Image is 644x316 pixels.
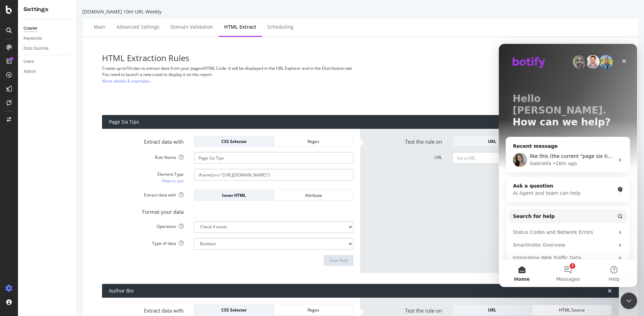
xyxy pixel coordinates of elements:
div: Users [24,58,34,65]
div: times [608,288,612,294]
button: Save Rule [324,255,353,266]
a: Data Sources [24,45,72,52]
div: Ask a question [14,138,116,146]
div: Admin [24,68,36,75]
a: More details & examples. [102,77,151,85]
label: Extract data with [104,136,189,145]
label: URL [362,152,447,160]
button: CSS Selector [194,305,274,316]
div: Page Six Tips [109,118,139,125]
div: SmartIndex Overview [14,198,116,205]
div: Status Codes and Network Errors [10,182,128,195]
div: URL [458,307,526,313]
div: Keywords [24,35,42,42]
iframe: Intercom live chat [620,293,637,309]
button: CSS Selector [194,136,274,147]
div: Attribute [279,192,348,198]
button: Help [92,216,138,243]
div: Regex [279,138,348,144]
div: Status Codes and Network Errors [14,185,116,192]
div: HTML Source [538,307,606,313]
div: [DOMAIN_NAME] 10m URL Weekly [82,8,638,15]
span: Home [15,233,31,238]
button: Attribute [274,190,353,201]
div: HTML Extract [224,23,256,30]
span: Messages [57,233,81,238]
div: You need to launch a new crawl to display it on the report. [102,71,443,77]
a: Crawler [24,25,72,32]
div: Integrating Web Traffic Data [10,208,128,220]
input: Provide a name [194,152,353,164]
div: AI Agent and team can help [14,146,116,153]
div: Gabriella [31,116,53,123]
label: Extract data with [104,305,189,314]
a: Keywords [24,35,72,42]
button: URL [452,305,532,316]
div: Scheduling [267,23,293,30]
button: URL [452,136,532,147]
div: Data Sources [24,45,48,52]
div: Integrating Web Traffic Data [14,210,116,218]
div: Save Rule [329,257,348,263]
button: HTML Source [532,305,612,316]
div: Element Type [109,171,184,177]
h3: HTML Extraction Rules [102,54,443,63]
input: Set a URL [452,152,612,164]
label: Test the rule on [362,136,447,145]
div: Close [119,11,131,23]
div: Create up to 10 rules to extract data from your pages/HTML Code. It will be displayed in the URL ... [102,65,443,71]
div: URL [458,138,526,144]
div: Domain Validation [171,23,213,30]
iframe: Intercom live chat [499,44,637,287]
label: Format your data [104,206,189,216]
button: Regex [274,136,353,147]
div: Ask a questionAI Agent and team can help [7,133,131,159]
button: Messages [46,216,92,243]
input: CSS Expression [194,169,353,181]
div: CSS Selector [200,138,268,144]
label: Operation [104,221,189,229]
label: Rule Name [104,152,189,160]
button: Regex [274,305,353,316]
div: CSS Selector [200,307,268,313]
div: Main [94,23,105,30]
button: Search for help [10,165,128,179]
label: Test the rule on [362,305,447,314]
div: Settings [24,6,71,13]
a: How to use [162,177,184,184]
span: Help [110,233,121,238]
div: Author Bio [109,287,134,294]
div: SmartIndex Overview [10,195,128,208]
div: Crawler [24,25,37,32]
div: Advanced Settings [117,23,159,30]
span: like this (the current "page six tips" isn't accurate) [31,109,153,115]
button: Inner HTML [194,190,274,201]
a: Admin [24,68,72,75]
label: Extract data with [104,190,189,198]
a: Users [24,58,72,65]
label: Type of data [104,238,189,246]
div: • 16m ago [54,116,78,123]
div: Regex [279,307,348,313]
span: Search for help [14,169,56,176]
div: Inner HTML [200,192,268,198]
